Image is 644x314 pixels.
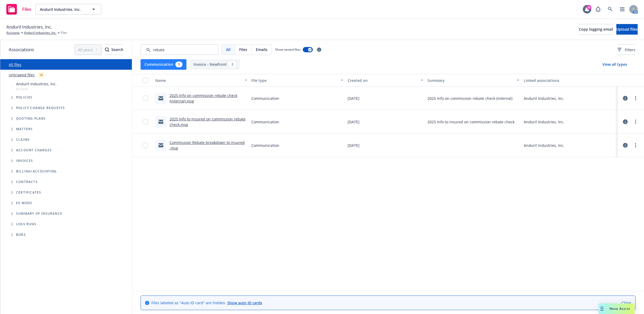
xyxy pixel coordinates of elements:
span: All [226,47,230,52]
span: [DATE] [348,143,359,148]
a: more [632,95,639,101]
a: Commission Rebate breakdown to insured .msg [170,140,245,151]
a: All files [9,62,21,67]
span: Anduril Industries, Inc. [16,81,57,87]
div: Search [105,45,123,55]
input: Select all [143,78,148,83]
div: Name [155,78,241,83]
span: Policies [16,96,33,99]
div: File type [251,78,337,83]
span: Show nested files [275,47,301,52]
span: Account charges [16,149,52,152]
span: Billing/Accounting [16,170,57,173]
span: Filters [625,47,636,53]
span: Files [22,7,31,11]
button: Communication [141,59,186,70]
span: Claims [16,138,30,141]
input: Toggle Row Selected [143,143,148,148]
button: SearchSearch [105,44,123,55]
span: Quoting plans [16,117,46,120]
a: Files [4,2,33,17]
span: Emails [256,47,267,52]
a: Report a Bug [593,4,603,15]
span: Invoices [16,159,33,162]
div: Tree Example [0,80,132,166]
a: more [632,142,639,148]
div: Created on [348,78,418,83]
button: Name [153,74,249,87]
button: Summary [425,74,521,87]
button: Nova Assist [599,303,635,314]
button: Created on [345,74,426,87]
span: Nova Assist [609,306,630,311]
span: Contracts [16,180,38,184]
span: Matters [16,128,33,131]
span: Ex Mods [16,201,32,205]
a: Anduril Industries, Inc. [24,30,56,35]
span: Policy change requests [16,106,65,110]
button: Copy logging email [579,24,613,35]
a: Untriaged files [9,72,35,78]
span: Loss Runs [16,223,36,226]
a: more [632,119,639,125]
a: Close [622,300,631,306]
input: Toggle Row Selected [143,96,148,101]
div: Anduril Industries, Inc. [524,143,564,148]
a: Accounts [6,30,20,35]
input: Search by keyword... [141,44,218,55]
span: Files [239,47,247,52]
span: Account [16,87,57,91]
button: Anduril Industries, Inc. [35,4,101,15]
div: Anduril Industries, Inc. [524,96,564,101]
span: BORs [16,233,26,236]
span: Files labeled as "Auto ID card" are hidden. [151,300,262,306]
button: View all types [594,59,636,70]
div: 2 [229,62,236,67]
span: Communication [251,119,279,125]
span: Upload files [616,27,638,32]
div: Drag to move [599,303,605,314]
div: Summary [427,78,513,83]
button: Linked associations [522,74,618,87]
div: 3 [175,62,182,67]
span: Communication [251,96,279,101]
div: 38 [37,72,46,78]
span: Copy logging email [579,27,613,32]
div: Linked associations [524,78,616,83]
a: Show auto ID cards [227,300,262,305]
a: Switch app [617,4,628,15]
input: Toggle Row Selected [143,119,148,124]
span: Certificates [16,191,41,194]
svg: Search [105,48,109,52]
span: Files [61,30,67,35]
span: Associations [9,46,34,53]
span: Filters [617,47,636,53]
a: Search [605,4,616,15]
span: 2025 Info to insured on commission rebate check [427,119,515,125]
span: Summary of insurance [16,212,62,215]
span: Anduril Industries, Inc. [40,7,85,12]
button: Filters [617,44,636,55]
div: Folder Tree Example [0,166,132,240]
a: 2025 Info to insured on commission rebate check.msg [170,116,246,127]
span: 2025 Info on commission rebate check (internal) [427,96,512,101]
span: [DATE] [348,119,359,125]
button: Invoice - Newfront [190,59,240,70]
span: Communication [251,143,279,148]
div: Anduril Industries, Inc. [524,119,564,125]
span: Anduril Industries, Inc. [6,24,52,30]
button: File type [249,74,345,87]
span: [DATE] [348,96,359,101]
a: 2025 Info on commission rebate check (internal).msg [170,93,237,104]
button: Upload files [616,24,638,35]
div: 20 [587,5,591,10]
